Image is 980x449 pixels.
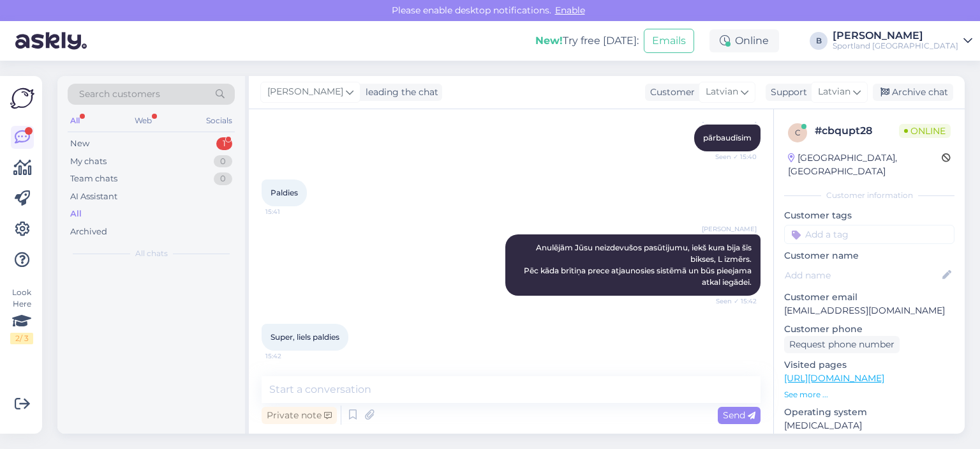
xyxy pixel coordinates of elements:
[271,332,339,342] span: Super, liels paldies
[784,372,884,384] a: [URL][DOMAIN_NAME]
[709,29,779,52] div: Online
[784,323,954,336] p: Customer phone
[788,151,942,178] div: [GEOGRAPHIC_DATA], [GEOGRAPHIC_DATA]
[70,208,82,220] div: All
[833,31,972,51] a: [PERSON_NAME]Sportland [GEOGRAPHIC_DATA]
[709,296,757,306] span: Seen ✓ 15:42
[784,358,954,372] p: Visited pages
[262,407,337,424] div: Private note
[10,86,34,110] img: Askly Logo
[873,84,953,101] div: Archive chat
[216,137,232,150] div: 1
[644,29,694,53] button: Emails
[702,224,757,234] span: [PERSON_NAME]
[833,41,958,51] div: Sportland [GEOGRAPHIC_DATA]
[784,304,954,317] p: [EMAIL_ADDRESS][DOMAIN_NAME]
[135,248,168,259] span: All chats
[784,419,954,432] p: [MEDICAL_DATA]
[784,389,954,400] p: See more ...
[70,225,107,238] div: Archived
[784,209,954,222] p: Customer tags
[709,152,757,162] span: Seen ✓ 15:40
[818,85,850,99] span: Latvian
[785,268,940,282] input: Add name
[833,31,958,41] div: [PERSON_NAME]
[815,123,899,139] div: # cbqupt28
[360,86,438,99] div: leading the chat
[784,249,954,263] p: Customer name
[795,128,801,137] span: c
[70,137,89,150] div: New
[70,172,117,185] div: Team chats
[265,351,313,361] span: 15:42
[784,225,954,244] input: Add a tag
[784,406,954,419] p: Operating system
[535,34,563,47] b: New!
[70,190,117,203] div: AI Assistant
[70,155,107,168] div: My chats
[784,336,900,353] div: Request phone number
[204,112,235,129] div: Socials
[265,207,313,217] span: 15:41
[10,287,33,344] div: Look Here
[706,85,738,99] span: Latvian
[524,243,754,287] span: Anulējām Jūsu neizdevušos pasūtijumu, iekš kura bija šīs bikses, L izmērs. Pēc kāda brītiņa prece...
[68,112,82,129] div: All
[10,333,33,344] div: 2 / 3
[810,32,828,50] div: B
[551,4,589,16] span: Enable
[535,33,639,49] div: Try free [DATE]:
[723,409,755,421] span: Send
[79,88,160,101] span: Search customers
[132,112,154,129] div: Web
[271,188,298,197] span: Paldies
[703,133,752,142] span: pārbaudīsim
[784,190,954,201] div: Customer information
[214,172,232,185] div: 0
[899,124,951,138] span: Online
[766,86,807,99] div: Support
[267,85,343,99] span: [PERSON_NAME]
[214,155,232,168] div: 0
[645,86,695,99] div: Customer
[784,291,954,304] p: Customer email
